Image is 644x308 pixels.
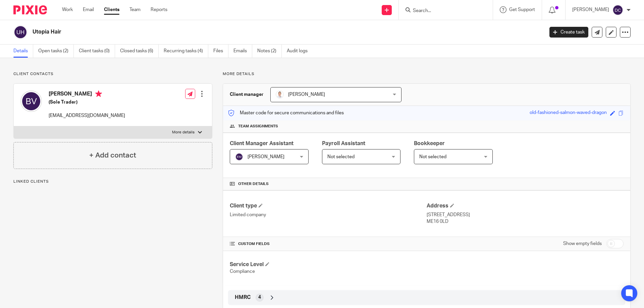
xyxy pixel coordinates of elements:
a: Work [62,6,73,13]
span: Bookkeeper [414,141,445,146]
img: svg%3E [20,90,42,112]
a: Clients [104,6,119,13]
img: svg%3E [612,5,623,15]
a: Email [83,6,94,13]
a: Audit logs [287,45,313,58]
span: Compliance [230,269,255,274]
span: Client Manager Assistant [230,141,293,146]
span: [PERSON_NAME] [288,92,325,97]
p: Master code for secure communications and files [228,110,344,116]
img: accounting-firm-kent-will-wood-e1602855177279.jpg [276,90,284,99]
h4: Address [427,202,624,209]
a: Notes (2) [257,45,282,58]
span: Not selected [327,155,355,159]
span: [PERSON_NAME] [248,155,284,159]
p: Linked clients [13,179,212,184]
p: Limited company [230,211,427,218]
input: Search [412,8,473,14]
p: More details [172,130,195,135]
p: More details [223,71,631,77]
a: Team [129,6,141,13]
i: Primary [95,90,102,97]
a: Open tasks (2) [38,45,74,58]
a: Details [13,45,33,58]
label: Show empty fields [563,240,602,247]
h5: (Sole Trader) [49,99,125,106]
a: Recurring tasks (4) [164,45,208,58]
a: Files [213,45,228,58]
span: 4 [258,294,261,301]
a: Closed tasks (6) [120,45,159,58]
h4: Client type [230,202,427,209]
a: Create task [549,27,588,38]
h4: CUSTOM FIELDS [230,241,427,247]
span: Other details [238,181,269,187]
span: Not selected [419,155,446,159]
span: Payroll Assistant [322,141,365,146]
h4: Service Level [230,261,427,268]
img: Pixie [13,5,47,14]
h3: Client manager [230,91,264,98]
a: Reports [151,6,167,13]
span: HMRC [235,294,251,301]
h4: [PERSON_NAME] [49,90,125,99]
p: [PERSON_NAME] [572,6,609,13]
a: Client tasks (0) [79,45,115,58]
span: Get Support [509,7,535,12]
p: Client contacts [13,71,212,77]
p: [EMAIL_ADDRESS][DOMAIN_NAME] [49,112,125,119]
span: Team assignments [238,124,278,129]
img: svg%3E [13,25,28,39]
h2: Utopia Hair [33,28,438,36]
div: old-fashioned-salmon-waved-dragon [530,109,607,117]
img: svg%3E [235,153,243,161]
a: Emails [233,45,252,58]
h4: + Add contact [89,150,136,161]
p: ME16 0LD [427,218,624,225]
p: [STREET_ADDRESS] [427,211,624,218]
